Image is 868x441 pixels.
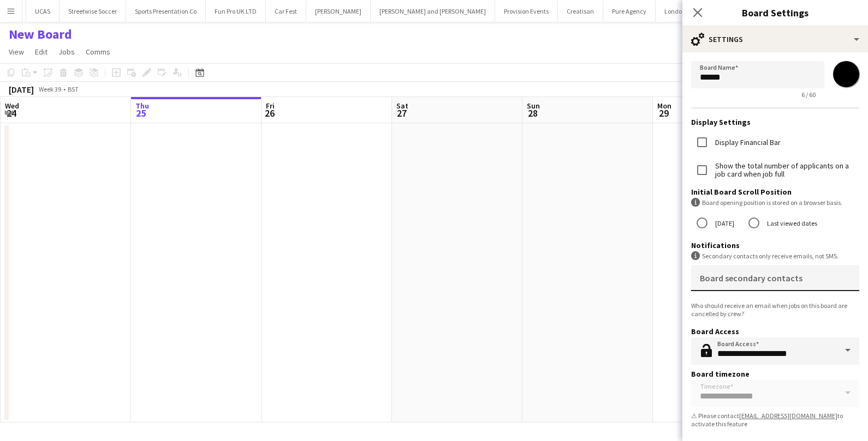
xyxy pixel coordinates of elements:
[5,101,19,111] span: Wed
[691,369,859,379] h3: Board timezone
[713,138,781,147] label: Display Financial Bar
[691,327,859,336] h3: Board Access
[58,47,75,57] span: Jobs
[371,1,495,22] button: [PERSON_NAME] and [PERSON_NAME]
[691,187,859,197] h3: Initial Board Scroll Position
[135,101,149,111] span: Thu
[3,107,19,119] span: 24
[31,45,52,59] a: Edit
[9,26,72,43] h1: New Board
[206,1,266,22] button: Fun Pro UK LTD
[793,90,824,99] span: 6 / 60
[765,215,817,232] label: Last viewed dates
[682,5,868,20] h3: Board Settings
[9,84,34,95] div: [DATE]
[26,1,60,22] button: UCAS
[527,101,540,111] span: Sun
[739,412,837,420] a: [EMAIL_ADDRESS][DOMAIN_NAME]
[700,273,802,283] mat-label: Board secondary contacts
[691,198,859,207] div: Board opening position is stored on a browser basis.
[36,85,63,93] span: Week 39
[68,85,79,93] div: BST
[134,107,149,119] span: 25
[691,301,859,318] div: Who should receive an email when jobs on this board are cancelled by crew?
[266,1,306,22] button: Car Fest
[395,107,408,119] span: 27
[691,240,859,250] h3: Notifications
[657,101,671,111] span: Mon
[9,47,24,57] span: View
[691,412,859,428] div: ⚠ Please contact to activate this feature
[396,101,408,111] span: Sat
[54,45,79,59] a: Jobs
[495,1,558,22] button: Provision Events
[558,1,603,22] button: Creatisan
[656,107,671,119] span: 29
[691,117,859,127] h3: Display Settings
[682,26,868,52] div: Settings
[691,251,859,261] div: Secondary contacts only receive emails, not SMS.
[126,1,206,22] button: Sports Presentation Co
[4,45,28,59] a: View
[86,47,110,57] span: Comms
[306,1,371,22] button: [PERSON_NAME]
[60,1,126,22] button: Streetwise Soccer
[713,162,859,178] label: Show the total number of applicants on a job card when job full
[603,1,656,22] button: Pure Agency
[264,107,275,119] span: 26
[266,101,275,111] span: Fri
[656,1,726,22] button: London Cable Cars
[35,47,47,57] span: Edit
[525,107,540,119] span: 28
[81,45,115,59] a: Comms
[713,215,734,232] label: [DATE]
